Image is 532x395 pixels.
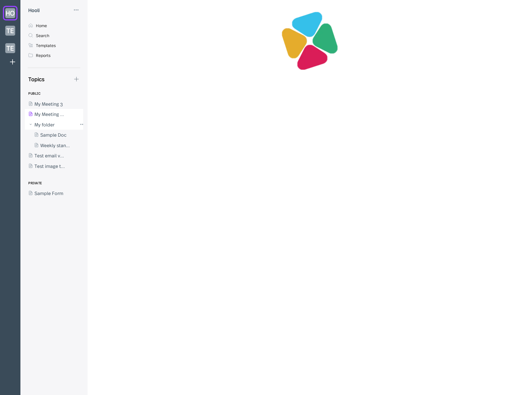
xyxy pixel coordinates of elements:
div: Search [36,33,49,38]
div: Templates [36,43,56,48]
div: PRIVATE [28,178,42,188]
a: TE [3,41,18,55]
div: HO [5,8,15,18]
div: TE [5,26,15,36]
div: Reports [36,53,50,58]
div: PUBLIC [28,88,41,98]
a: TE [3,23,18,38]
div: TE [5,43,15,53]
div: Hooli [28,7,40,13]
a: HO [3,6,18,20]
div: Topics [25,75,44,83]
div: Home [36,23,47,28]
